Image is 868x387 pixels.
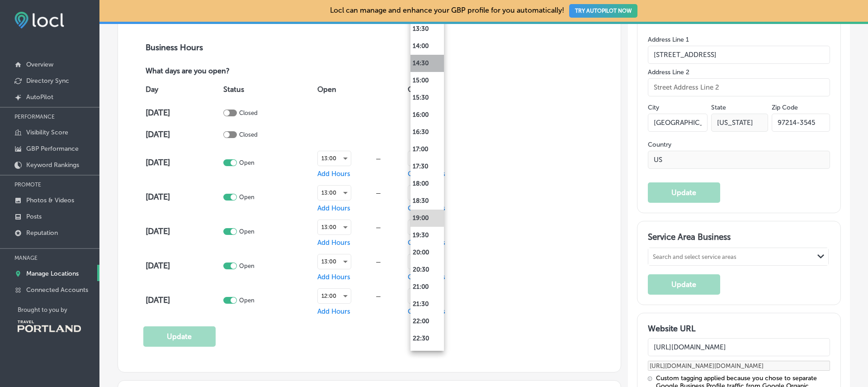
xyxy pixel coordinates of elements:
li: 16:00 [410,106,444,124]
li: 14:00 [410,38,444,55]
p: Directory Sync [26,77,69,85]
li: 14:30 [410,55,444,72]
li: 20:30 [410,261,444,278]
li: 18:30 [410,192,444,210]
p: Brought to you by [18,306,99,313]
li: 21:00 [410,278,444,296]
li: 23:00 [410,347,444,364]
p: Photos & Videos [26,196,74,204]
p: AutoPilot [26,93,53,101]
img: Travel Portland [18,320,81,332]
li: 21:30 [410,296,444,313]
p: Overview [26,61,53,68]
p: Connected Accounts [26,286,88,294]
li: 22:00 [410,313,444,330]
li: 15:30 [410,89,444,106]
li: 22:30 [410,330,444,347]
li: 15:00 [410,72,444,89]
li: 18:00 [410,175,444,192]
p: Posts [26,213,42,220]
p: Manage Locations [26,270,79,277]
li: 20:00 [410,244,444,261]
p: Visibility Score [26,129,68,136]
li: 13:30 [410,20,444,38]
p: Reputation [26,229,58,237]
li: 17:30 [410,158,444,175]
li: 19:00 [410,210,444,227]
button: TRY AUTOPILOT NOW [569,4,637,18]
li: 19:30 [410,227,444,244]
li: 16:30 [410,124,444,141]
li: 17:00 [410,141,444,158]
p: GBP Performance [26,145,79,153]
img: fda3e92497d09a02dc62c9cd864e3231.png [14,12,64,29]
p: Keyword Rankings [26,161,79,169]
